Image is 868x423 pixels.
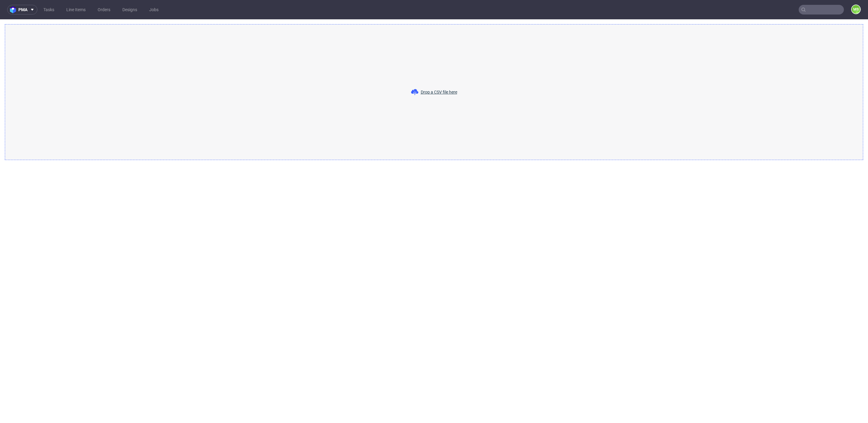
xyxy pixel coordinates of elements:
button: pma [7,5,37,14]
a: Designs [119,5,141,14]
a: Tasks [40,5,58,14]
img: logo [10,6,18,13]
a: Orders [94,5,114,14]
figcaption: MS [852,5,860,14]
span: pma [18,8,27,12]
span: Drop a CSV file here [421,89,457,95]
a: Line Items [63,5,89,14]
a: Jobs [146,5,162,14]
